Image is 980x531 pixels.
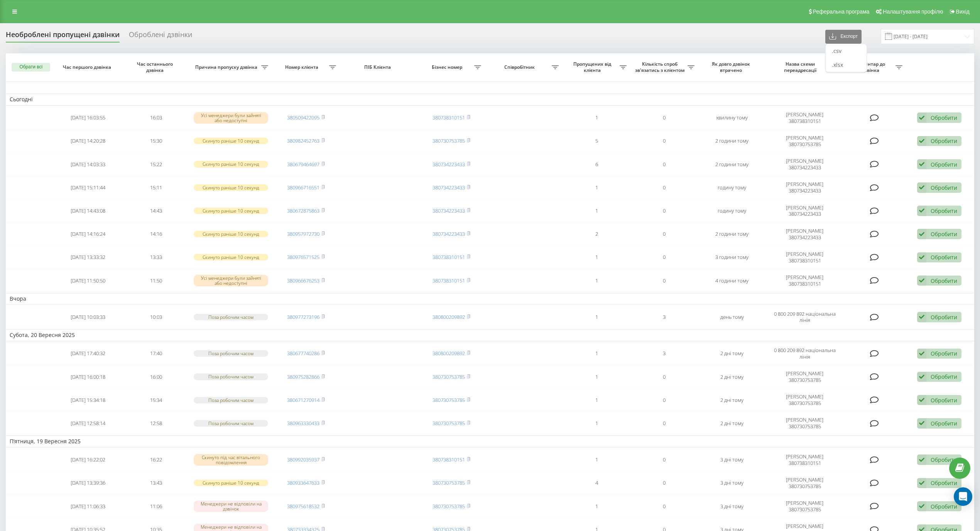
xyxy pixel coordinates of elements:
td: [PERSON_NAME] 380734223433 [766,223,843,245]
div: Обробити [931,456,957,463]
a: 380933647633 [287,479,319,486]
td: 15:22 [122,153,190,175]
td: [DATE] 11:50:50 [54,270,122,291]
a: 380738310151 [433,254,465,260]
a: 380966716551 [287,184,319,191]
td: 4 [563,472,630,494]
td: Субота, 20 Вересня 2025 [6,329,974,341]
td: [DATE] 14:16:24 [54,223,122,245]
td: [PERSON_NAME] 380738310151 [766,107,843,129]
div: Обробити [931,207,957,214]
span: Кількість спроб зв'язатись з клієнтом [634,61,688,73]
a: 380730753785 [433,479,465,486]
td: 16:00 [122,366,190,388]
td: [PERSON_NAME] 380738310151 [766,247,843,268]
div: Скинуто раніше 10 секунд [194,480,268,486]
td: 0 [630,177,698,198]
a: 380738310151 [433,456,465,463]
div: Скинуто раніше 10 секунд [194,138,268,144]
a: 380800209892 [433,350,465,357]
td: 1 [563,343,630,364]
button: Експорт [825,30,862,44]
td: 3 [630,306,698,328]
td: 0 [630,223,698,245]
td: [DATE] 11:06:33 [54,495,122,517]
a: 380975618532 [287,503,319,510]
span: Назва схеми переадресації [770,61,833,73]
td: 1 [563,200,630,221]
td: Вчора [6,293,974,305]
td: [PERSON_NAME] 380734223433 [766,153,843,175]
a: 380679464697 [287,161,319,168]
td: 1 [563,306,630,328]
td: 10:03 [122,306,190,328]
a: 380730753785 [433,397,465,403]
div: Необроблені пропущені дзвінки [6,31,120,43]
td: 14:43 [122,200,190,221]
td: [DATE] 12:58:14 [54,412,122,434]
td: [PERSON_NAME] 380738310151 [766,449,843,471]
td: [PERSON_NAME] 380734223433 [766,177,843,198]
a: 380963330433 [287,420,319,427]
td: 0 [630,153,698,175]
td: день тому [698,306,766,328]
span: Час останнього дзвінка [129,61,183,73]
div: Обробити [931,350,957,357]
td: [PERSON_NAME] 380730753785 [766,472,843,494]
div: Поза робочим часом [194,420,268,427]
td: 0 [630,366,698,388]
a: 380677740286 [287,350,319,357]
div: Open Intercom Messenger [954,487,972,506]
td: 3 дні тому [698,472,766,494]
a: 380982452763 [287,137,319,144]
td: 1 [563,247,630,268]
a: 380975282866 [287,373,319,380]
div: Оброблені дзвінки [129,31,192,43]
td: 17:40 [122,343,190,364]
a: 380730753785 [433,420,465,427]
span: Налаштування профілю [883,9,943,15]
span: Бізнес номер [421,64,475,70]
div: Поза робочим часом [194,397,268,403]
td: 2 дні тому [698,412,766,434]
div: Обробити [931,420,957,427]
td: 3 години тому [698,247,766,268]
td: [PERSON_NAME] 380730753785 [766,389,843,411]
td: 0 [630,270,698,291]
td: [DATE] 13:39:36 [54,472,122,494]
td: 5 [563,130,630,152]
div: Поза робочим часом [194,350,268,357]
td: 0 [630,130,698,152]
a: 380976571525 [287,254,319,260]
a: 380730753785 [433,373,465,380]
td: [PERSON_NAME] 380730753785 [766,366,843,388]
div: Поза робочим часом [194,373,268,380]
td: [PERSON_NAME] 380730753785 [766,495,843,517]
div: Усі менеджери були зайняті або недоступні [194,112,268,124]
a: 380734223433 [433,207,465,214]
td: [PERSON_NAME] 380734223433 [766,200,843,221]
td: П’ятниця, 19 Вересня 2025 [6,436,974,447]
td: 13:43 [122,472,190,494]
td: [DATE] 10:03:33 [54,306,122,328]
td: 3 [630,343,698,364]
a: 380992035937 [287,456,319,463]
a: 380730753785 [433,137,465,144]
span: Час першого дзвінка [61,64,115,70]
td: 3 дні тому [698,495,766,517]
td: [PERSON_NAME] 380730753785 [766,130,843,152]
td: 2 дні тому [698,366,766,388]
span: Співробітник [489,64,552,70]
a: 380738310151 [433,277,465,284]
td: 0 [630,107,698,129]
td: 14:16 [122,223,190,245]
div: Обробити [931,114,957,121]
td: 1 [563,389,630,411]
td: 1 [563,449,630,471]
td: [DATE] 17:40:32 [54,343,122,364]
div: Обробити [931,313,957,321]
a: 380800209892 [433,313,465,320]
div: Усі менеджери були зайняті або недоступні [194,275,268,286]
td: 15:11 [122,177,190,198]
a: 380734223433 [433,161,465,168]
